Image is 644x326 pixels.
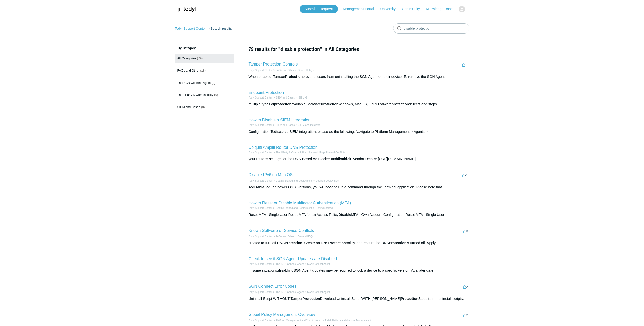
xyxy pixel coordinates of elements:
[393,23,469,34] input: Search
[321,319,371,322] li: Todyl Platform and Account Management
[294,235,314,238] li: General FAQs
[249,319,272,322] a: Todyl Support Center
[249,102,469,107] div: multiple types of available: Malware Windows, MacOS, Linux Malware detects and stops
[276,96,295,99] a: SIEM and Cases
[272,262,304,266] li: The SGN Connect Agent
[249,284,296,288] a: SGN Connect Error Codes
[304,290,330,294] li: SGN Connect Agent
[304,262,330,266] li: SGN Connect Agent
[249,228,314,233] a: Known Software or Service Conflicts
[249,62,298,66] a: Tamper Protection Controls
[274,102,291,106] em: protection
[272,235,294,238] li: FAQs and Other
[272,179,312,183] li: Getting Started and Deployment
[177,81,211,85] span: The SGN Connect Agent
[392,102,409,106] em: protection
[462,63,468,67] span: -1
[249,290,272,294] li: Todyl Support Center
[249,118,311,122] a: How to Disable a SIEM Integration
[207,27,232,30] li: Search results
[389,241,406,245] em: Protection
[249,173,293,177] a: Disable IPv6 on Mac OS
[249,129,469,134] div: Configuration To a SIEM integration, please do the following: Navigate to Platform Management > A...
[309,151,345,154] a: Network Edge Firewall Conflicts
[298,96,307,99] a: SIEMv2
[298,235,313,238] a: General FAQs
[252,185,264,189] em: disable
[177,93,213,97] span: Third Party & Compatibility
[249,156,469,162] div: your router's settings for the DNS-Based Ad Blocker and it. Vendor Details: [URL][DOMAIN_NAME]
[285,75,303,79] em: Protection
[276,179,312,182] a: Getting Started and Deployment
[272,290,304,294] li: The SGN Connect Agent
[249,69,272,72] a: Todyl Support Center
[302,297,320,301] em: Protection
[380,6,401,12] a: University
[249,235,272,238] li: Todyl Support Center
[249,235,272,238] a: Todyl Support Center
[249,68,272,72] li: Todyl Support Center
[249,240,469,246] div: created to turn off DNS . Create an DNS policy, and ensure the DNS is turned off. Apply
[249,123,272,127] li: Todyl Support Center
[312,179,339,183] li: Desktop Deployment
[249,201,351,205] a: How to Reset or Disable Multifactor Authentication (MFA)
[177,105,200,109] span: SIEM and Cases
[175,54,234,63] a: All Categories (79)
[276,69,294,72] a: FAQs and Other
[276,124,295,126] a: SIEM and Cases
[272,96,295,100] li: SIEM and Cases
[272,68,294,72] li: FAQs and Other
[249,46,469,53] h1: 79 results for "disable protection" in All Categories
[272,151,306,154] li: Third Party & Compatibility
[249,179,272,182] a: Todyl Support Center
[175,90,234,100] a: Third Party & Compatibility (9)
[175,27,207,30] li: Todyl Support Center
[276,151,306,154] a: Third Party & Compatibility
[276,263,304,265] a: The SGN Connect Agent
[249,185,469,190] div: To IPv6 on newer OS X versions, you will need to run a command through the Terminal application. ...
[175,27,206,30] a: Todyl Support Center
[249,319,272,322] li: Todyl Support Center
[295,123,320,127] li: SIEM and Incidents
[249,74,469,79] div: When enabled, Tamper prevents users from uninstalling the SGN Agent on their device. To remove th...
[249,151,272,154] li: Todyl Support Center
[249,262,272,266] li: Todyl Support Center
[307,263,330,265] a: SGN Connect Agent
[306,151,345,154] li: Network Edge Firewall Conflicts
[276,291,304,294] a: The SGN Connect Agent
[249,291,272,294] a: Todyl Support Center
[276,207,312,209] a: Getting Started and Deployment
[343,6,379,12] a: Management Portal
[463,285,468,289] span: 2
[249,90,284,95] a: Endpoint Protection
[316,207,333,209] a: Getting Started
[402,6,425,12] a: Community
[276,319,321,322] a: Platform Management and Your Account
[212,81,216,85] span: (9)
[426,6,458,12] a: Knowledge Base
[307,291,330,294] a: SGN Connect Agent
[249,124,272,126] a: Todyl Support Center
[298,69,313,72] a: General FAQs
[300,5,338,13] a: Submit a Request
[401,297,418,301] em: Protection
[272,319,321,322] li: Platform Management and Your Account
[249,145,318,150] a: Ubiquiti Amplifi Router DNS Protection
[175,102,234,112] a: SIEM and Cases (8)
[312,206,333,210] li: Getting Started
[249,212,469,217] div: Reset MFA - Single User Reset MFA for an Access Policy MFA - Own Account Configuration Reset MFA ...
[249,268,469,273] div: In some situations, SGN Agent updates may be required to lock a device to a specific version. At ...
[249,263,272,265] a: Todyl Support Center
[272,123,295,127] li: SIEM and Cases
[328,241,346,245] em: Protection
[200,69,206,72] span: (18)
[175,46,234,51] h3: By Category
[272,206,312,210] li: Getting Started and Deployment
[249,296,469,301] div: Uninstall Script WITHOUT Tamper Download Uninstall Script WITH [PERSON_NAME] Steps to run uninsta...
[249,207,272,209] a: Todyl Support Center
[177,69,200,72] span: FAQs and Other
[316,179,339,182] a: Desktop Deployment
[249,206,272,210] li: Todyl Support Center
[321,102,338,106] em: Protection
[285,241,302,245] em: Protection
